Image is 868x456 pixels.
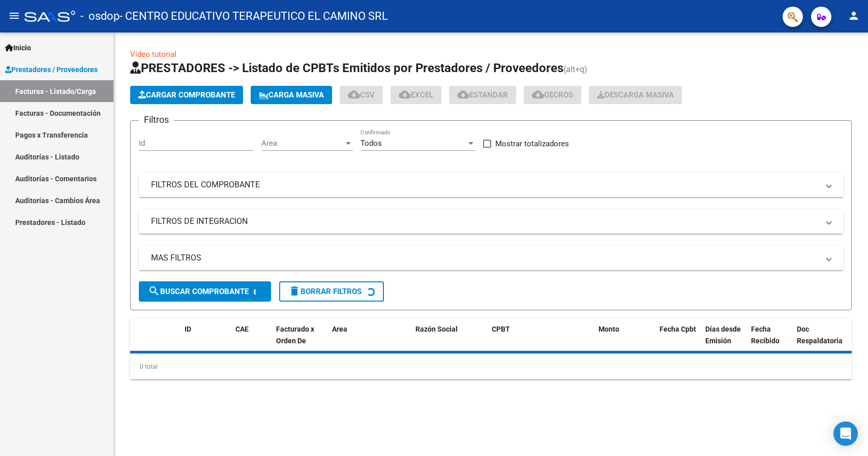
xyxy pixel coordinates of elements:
mat-icon: person [848,10,860,22]
mat-expansion-panel-header: FILTROS DEL COMPROBANTE [139,173,843,197]
datatable-header-cell: CAE [231,318,272,363]
mat-icon: cloud_download [348,88,360,101]
div: Open Intercom Messenger [833,421,858,446]
span: Razón Social [415,325,458,333]
span: Prestadores / Proveedores [5,64,98,75]
datatable-header-cell: Doc Respaldatoria [793,318,854,363]
mat-icon: cloud_download [399,88,411,101]
button: Cargar Comprobante [130,86,243,104]
mat-expansion-panel-header: FILTROS DE INTEGRACION [139,209,843,234]
span: PRESTADORES -> Listado de CPBTs Emitidos por Prestadores / Proveedores [130,61,563,75]
span: Gecros [532,90,573,100]
span: Monto [598,325,619,333]
button: Borrar Filtros [279,281,384,302]
span: CSV [348,90,375,100]
span: Facturado x Orden De [276,325,314,345]
span: Fecha Cpbt [660,325,696,333]
span: Descarga Masiva [597,90,674,100]
button: Descarga Masiva [589,86,682,104]
span: CAE [235,325,249,333]
span: Carga Masiva [259,90,324,100]
span: Estandar [457,90,508,100]
datatable-header-cell: Area [328,318,397,363]
a: Video tutorial [130,50,176,59]
span: Borrar Filtros [288,287,362,296]
mat-panel-title: FILTROS DEL COMPROBANTE [151,179,819,190]
span: Días desde Emisión [705,325,741,345]
datatable-header-cell: Fecha Recibido [747,318,793,363]
mat-icon: search [148,285,160,297]
mat-icon: cloud_download [532,88,544,101]
span: Cargar Comprobante [138,90,235,100]
div: 0 total [130,354,852,379]
mat-icon: cloud_download [457,88,469,101]
h3: Filtros [139,113,174,127]
span: Area [261,139,344,148]
span: Mostrar totalizadores [495,138,569,150]
datatable-header-cell: ID [181,318,231,363]
datatable-header-cell: Facturado x Orden De [272,318,328,363]
span: Doc Respaldatoria [797,325,843,345]
button: Buscar Comprobante [139,281,271,302]
datatable-header-cell: Días desde Emisión [701,318,747,363]
span: Fecha Recibido [751,325,780,345]
mat-panel-title: MAS FILTROS [151,252,819,264]
mat-icon: menu [8,10,20,22]
app-download-masive: Descarga masiva de comprobantes (adjuntos) [589,86,682,104]
span: EXCEL [399,90,433,100]
span: Inicio [5,42,31,53]
span: - osdop [80,5,119,27]
span: Area [332,325,347,333]
button: Gecros [524,86,581,104]
mat-icon: delete [288,285,301,297]
span: ID [185,325,191,333]
datatable-header-cell: Razón Social [411,318,488,363]
button: Estandar [449,86,516,104]
span: - CENTRO EDUCATIVO TERAPEUTICO EL CAMINO SRL [119,5,388,27]
datatable-header-cell: Monto [594,318,655,363]
datatable-header-cell: CPBT [488,318,594,363]
mat-expansion-panel-header: MAS FILTROS [139,246,843,270]
span: Todos [361,139,382,148]
datatable-header-cell: Fecha Cpbt [655,318,701,363]
button: CSV [340,86,383,104]
span: (alt+q) [563,64,587,74]
span: CPBT [492,325,510,333]
mat-panel-title: FILTROS DE INTEGRACION [151,216,819,227]
button: EXCEL [391,86,441,104]
button: Carga Masiva [251,86,332,104]
span: Buscar Comprobante [148,287,249,296]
